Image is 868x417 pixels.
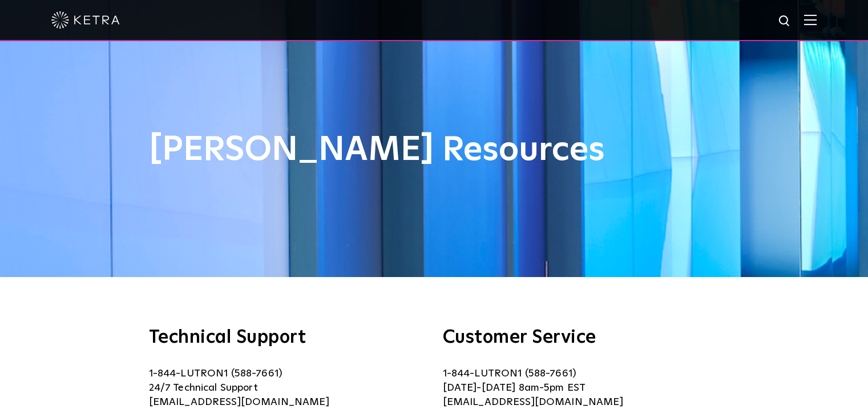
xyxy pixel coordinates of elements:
[804,14,817,25] img: Hamburger%20Nav.svg
[149,367,426,410] p: 1-844-LUTRON1 (588-7661) 24/7 Technical Support
[443,367,720,410] p: 1-844-LUTRON1 (588-7661) [DATE]-[DATE] 8am-5pm EST [EMAIL_ADDRESS][DOMAIN_NAME]
[149,328,426,347] h3: Technical Support
[149,397,329,407] a: [EMAIL_ADDRESS][DOMAIN_NAME]
[51,11,120,29] img: ketra-logo-2019-white
[778,14,792,29] img: search icon
[149,131,720,169] h1: [PERSON_NAME] Resources
[443,328,720,347] h3: Customer Service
